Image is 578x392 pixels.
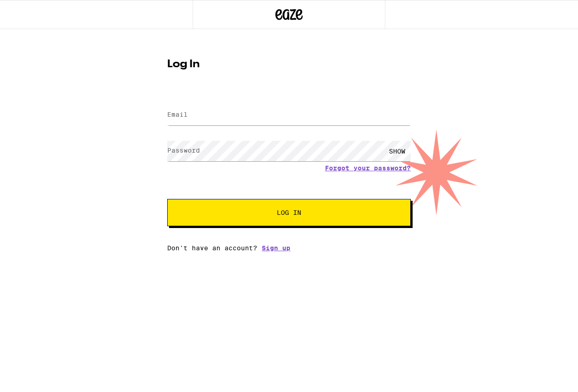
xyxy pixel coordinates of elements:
[167,59,411,70] h1: Log In
[167,147,200,154] label: Password
[167,199,411,226] button: Log In
[167,244,411,252] div: Don't have an account?
[262,244,290,252] a: Sign up
[167,105,411,125] input: Email
[325,164,411,172] a: Forgot your password?
[384,141,411,161] div: SHOW
[167,111,188,118] label: Email
[277,209,301,216] span: Log In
